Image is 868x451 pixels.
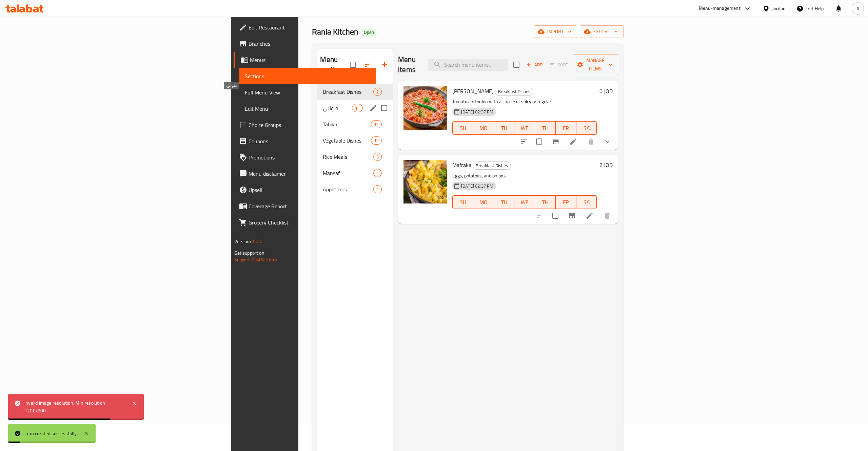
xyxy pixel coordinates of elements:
button: FR [556,121,576,135]
span: Select to update [532,134,546,149]
span: Add item [524,60,545,70]
span: [DATE] 02:37 PM [458,109,496,115]
button: MO [473,121,494,135]
span: FR [558,197,574,207]
p: Tomato and onion with a choice of spicy or regular [452,98,597,106]
div: items [373,88,382,96]
a: Branches [234,36,376,52]
a: Sections [239,68,376,84]
span: SA [579,123,594,133]
div: Jordan [772,5,786,12]
button: export [580,25,624,38]
span: Branches [249,40,371,48]
span: Sections [245,72,371,80]
a: Coupons [234,133,376,149]
span: Menus [250,56,371,64]
span: Select section [509,58,524,72]
div: Breakfast Dishes2 [317,84,393,100]
a: Grocery Checklist [234,214,376,231]
span: WE [517,123,532,133]
span: Edit Restaurant [249,23,371,31]
span: WE [517,197,532,207]
p: Eggs, potatoes, and onions [452,172,597,180]
button: Manage items [573,54,618,75]
span: MO [476,123,491,133]
span: Rice Meals [323,153,373,161]
div: Breakfast Dishes [323,88,373,96]
div: items [371,136,382,145]
span: 11 [352,105,362,111]
button: SA [576,195,597,209]
button: MO [473,195,494,209]
span: Menu disclaimer [249,170,371,178]
button: edit [368,103,378,113]
button: TU [494,195,515,209]
button: delete [599,208,615,224]
input: search [428,59,508,71]
button: Add [524,60,545,70]
button: import [534,25,577,38]
span: TH [538,197,553,207]
button: Add section [376,57,393,73]
div: Appetizers4 [317,181,393,197]
div: items [373,153,382,161]
div: items [373,185,382,193]
a: Promotions [234,149,376,166]
div: Invalid image resolution: Min resolution 1200x800 [24,399,125,414]
span: 1.0.0 [252,237,262,246]
nav: Menu sections [317,81,393,200]
img: Mafraka [403,160,447,203]
a: Menu disclaimer [234,166,376,182]
h2: Menu items [398,55,420,75]
div: Breakfast Dishes [495,88,533,96]
a: Edit Restaurant [234,19,376,36]
h6: 0 JOD [599,86,613,96]
div: صواني11edit [317,100,393,116]
span: [PERSON_NAME] [452,86,494,96]
span: Choice Groups [249,121,371,129]
button: FR [556,195,576,209]
a: Support.OpsPlatform [234,255,277,264]
svg: Show Choices [603,137,611,146]
div: Breakfast Dishes [473,162,511,170]
div: Rice Meals3 [317,149,393,165]
button: show more [599,133,615,150]
span: Select all sections [346,58,360,72]
span: SU [455,197,471,207]
span: Mansaf [323,169,373,177]
span: Coupons [249,137,371,145]
span: export [585,27,618,36]
span: 11 [371,137,381,144]
span: TU [497,123,512,133]
div: items [352,104,363,112]
span: Upsell [249,186,371,194]
span: Full Menu View [245,88,371,96]
span: Grocery Checklist [249,218,371,227]
span: Sort sections [360,57,376,73]
a: Menus [234,52,376,68]
h6: 2 JOD [599,160,613,170]
a: Edit Menu [239,101,376,117]
span: 11 [371,121,381,128]
span: SU [455,123,471,133]
span: Vegetable Dishes [323,136,371,145]
span: Tabikh [323,120,371,128]
a: Full Menu View [239,84,376,101]
span: Add [525,61,544,69]
button: TH [535,121,556,135]
span: FR [558,123,574,133]
button: Branch-specific-item [548,133,564,150]
span: TU [497,197,512,207]
a: Coverage Report [234,198,376,214]
span: A [856,5,859,12]
div: Tabikh11 [317,116,393,132]
a: Choice Groups [234,117,376,133]
span: SA [579,197,594,207]
button: SU [452,121,473,135]
div: items [371,120,382,128]
span: Mafraka [452,160,471,170]
span: Version: [234,237,251,246]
